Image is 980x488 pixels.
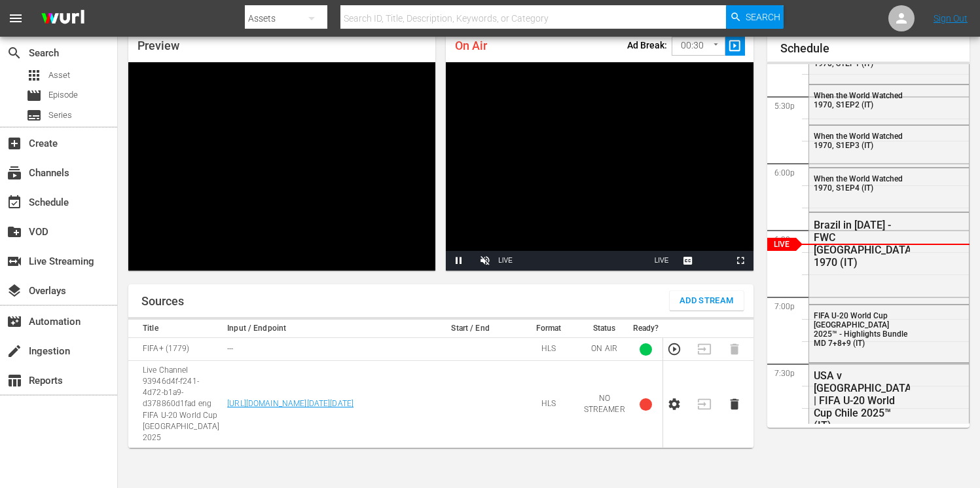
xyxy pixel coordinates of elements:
h1: Sources [141,295,184,308]
span: FIFA U-20 World Cup [GEOGRAPHIC_DATA] 2025™ - Highlights Bundle MD 7+8+9 (IT) [814,311,907,348]
button: Add Stream [670,291,744,310]
span: Preview [137,39,179,52]
span: Ingestion [7,343,22,359]
button: Fullscreen [727,251,753,271]
span: Create [7,136,22,151]
div: USA v [GEOGRAPHIC_DATA] | FIFA U-20 World Cup Chile 2025™ (IT) [814,369,911,432]
span: Automation [7,314,22,329]
th: Title [128,320,223,338]
span: Channels [7,165,22,181]
th: Input / Endpoint [223,320,424,338]
span: When the World Watched 1970, S1EP2 (IT) [814,91,903,109]
div: Video Player [446,62,753,271]
th: Ready? [629,320,663,338]
span: On Air [455,39,487,52]
button: Captions [675,251,701,271]
button: Search [726,5,784,29]
span: Asset [26,67,42,83]
th: Format [517,320,579,338]
span: Search [7,45,22,61]
span: When the World Watched 1970, S1EP4 (IT) [814,174,903,193]
span: Episode [48,88,78,102]
td: NO STREAMER [580,361,629,448]
td: HLS [517,361,579,448]
button: Unmute [472,251,498,271]
span: slideshow_sharp [727,39,742,54]
span: Overlays [7,283,22,299]
span: VOD [7,224,22,240]
span: Episode [26,88,42,103]
a: [URL][DOMAIN_NAME][DATE][DATE] [227,399,354,408]
div: Brazil in [DATE] - FWC [GEOGRAPHIC_DATA] 1970 (IT) [814,219,911,269]
h1: Schedule [780,42,970,55]
span: Search [746,5,780,29]
span: LIVE [655,257,669,264]
td: FIFA+ (1779) [128,338,223,361]
span: Series [48,109,72,122]
span: Asset [48,69,70,82]
button: Picture-in-Picture [701,251,727,271]
td: Live Channel 93946d4f-f241-4d72-b1a9-d378860d1fad eng FIFA U-20 World Cup [GEOGRAPHIC_DATA] 2025 [128,361,223,448]
div: 00:30 [672,33,725,58]
td: ON AIR [580,338,629,361]
th: Status [580,320,629,338]
span: Schedule [7,195,22,210]
button: Seek to live, currently playing live [649,251,675,271]
span: Series [26,107,42,123]
span: Add Stream [680,293,734,309]
span: Live Streaming [7,253,22,269]
img: ans4CAIJ8jUAAAAAAAAAAAAAAAAAAAAAAAAgQb4GAAAAAAAAAAAAAAAAAAAAAAAAJMjXAAAAAAAAAAAAAAAAAAAAAAAAgAT5G... [31,3,94,34]
span: Reports [7,373,22,388]
button: Pause [446,251,472,271]
a: Sign Out [934,13,968,24]
div: Video Player [128,62,435,271]
td: --- [223,338,424,361]
span: When the World Watched 1970, S1EP3 (IT) [814,132,903,150]
p: Ad Break: [627,40,667,50]
span: menu [8,10,24,26]
button: Delete [727,397,742,411]
button: Preview Stream [667,342,681,356]
td: HLS [517,338,579,361]
th: Start / End [424,320,517,338]
div: LIVE [498,251,513,271]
